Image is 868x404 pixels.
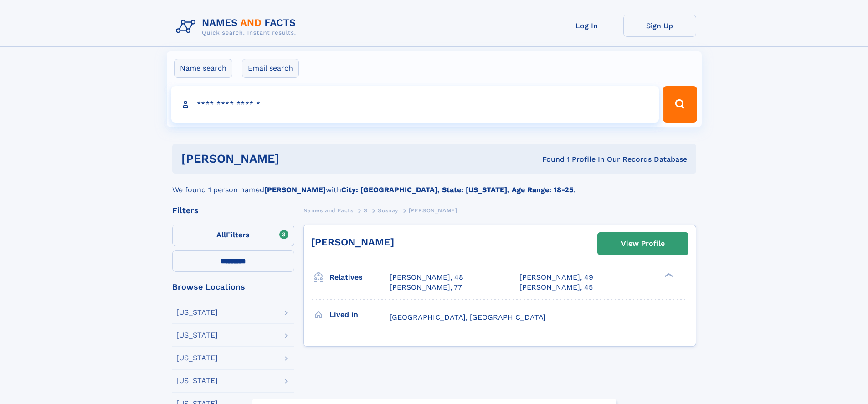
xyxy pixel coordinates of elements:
div: Filters [172,206,294,215]
a: Log In [550,15,623,37]
a: [PERSON_NAME], 48 [390,272,463,282]
label: Filters [172,225,294,246]
div: [US_STATE] [176,332,218,339]
h3: Lived in [329,307,390,322]
a: [PERSON_NAME], 45 [519,282,593,292]
div: [US_STATE] [176,377,218,384]
a: Names and Facts [303,205,354,216]
a: View Profile [598,233,688,255]
b: City: [GEOGRAPHIC_DATA], State: [US_STATE], Age Range: 18-25 [341,185,573,194]
div: Browse Locations [172,283,294,291]
div: [US_STATE] [176,354,218,362]
h3: Relatives [329,270,390,285]
button: Search Button [663,86,697,123]
a: S [364,205,368,216]
div: Found 1 Profile In Our Records Database [411,154,687,164]
span: Sosnay [378,207,398,214]
div: ❯ [663,272,673,278]
span: [GEOGRAPHIC_DATA], [GEOGRAPHIC_DATA] [390,313,546,322]
h1: [PERSON_NAME] [181,153,411,164]
div: [US_STATE] [176,309,218,316]
label: Email search [242,59,299,78]
div: We found 1 person named with . [172,174,696,195]
span: All [216,230,226,239]
div: View Profile [621,233,665,254]
input: search input [171,86,659,123]
b: [PERSON_NAME] [264,185,326,194]
label: Name search [174,59,232,78]
a: [PERSON_NAME] [311,236,394,248]
span: S [364,207,368,214]
a: [PERSON_NAME], 49 [519,272,593,282]
img: Logo Names and Facts [172,15,303,39]
a: [PERSON_NAME], 77 [390,282,462,292]
a: Sosnay [378,205,398,216]
span: [PERSON_NAME] [409,207,457,214]
a: Sign Up [623,15,696,37]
